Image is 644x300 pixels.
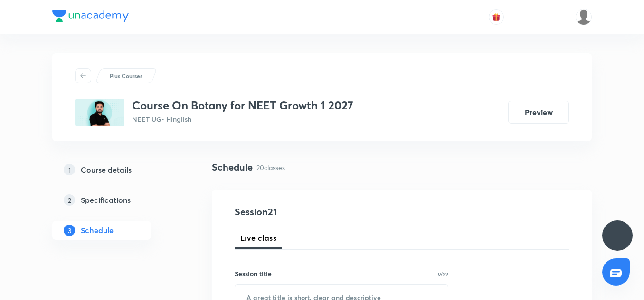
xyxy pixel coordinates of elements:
img: ttu [612,230,623,241]
h6: Session title [235,269,272,279]
img: Arpit Srivastava [576,9,592,25]
h5: Specifications [81,194,131,206]
p: 0/99 [438,272,448,276]
h4: Session 21 [235,205,408,219]
p: 2 [64,194,75,206]
a: Company Logo [52,10,129,24]
p: 1 [64,164,75,175]
button: Preview [508,101,569,124]
h4: Schedule [212,160,253,174]
img: 9CA87531-52F2-4116-B466-1555CF601626_plus.png [75,99,124,126]
p: 3 [64,225,75,236]
img: Company Logo [52,10,129,22]
p: 20 classes [256,163,285,173]
span: Live class [240,232,276,244]
p: NEET UG • Hinglish [132,114,353,124]
h3: Course On Botany for NEET Growth 1 2027 [132,99,353,112]
a: 1Course details [52,160,181,179]
a: 2Specifications [52,191,181,209]
h5: Schedule [81,225,114,236]
h5: Course details [81,164,132,175]
p: Plus Courses [110,72,142,80]
button: avatar [489,9,504,25]
img: avatar [492,13,501,21]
